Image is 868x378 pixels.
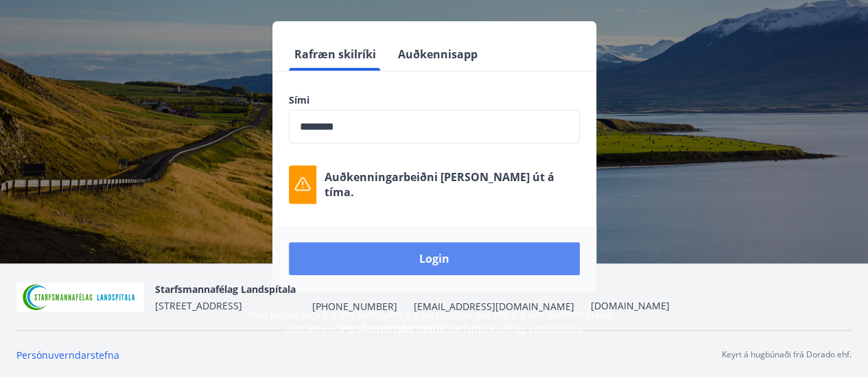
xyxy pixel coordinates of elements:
span: Starfsmannafélag Landspítala [155,283,296,296]
a: Persónuverndarstefna [16,349,119,362]
p: Auðkenningarbeiðni [PERSON_NAME] út á tíma. [325,169,580,200]
span: [STREET_ADDRESS] [155,299,242,312]
a: Persónuverndarstefna [342,322,445,335]
p: Keyrt á hugbúnaði frá Dorado ehf. [722,349,852,361]
label: Sími [289,93,580,107]
span: [PHONE_NUMBER] [312,300,397,314]
button: Login [289,242,580,275]
a: [DOMAIN_NAME] [591,299,670,312]
img: 55zIgFoyM5pksCsVQ4sUOj1FUrQvjI8pi0QwpkWm.png [16,283,144,312]
span: Með því að skrá þig inn samþykkir þú að upplýsingar um þig séu meðhöndlaðar í samræmi við Starfsm... [248,308,620,335]
button: Auðkennisapp [392,38,483,71]
span: [EMAIL_ADDRESS][DOMAIN_NAME] [414,300,574,314]
button: Rafræn skilríki [289,38,382,71]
